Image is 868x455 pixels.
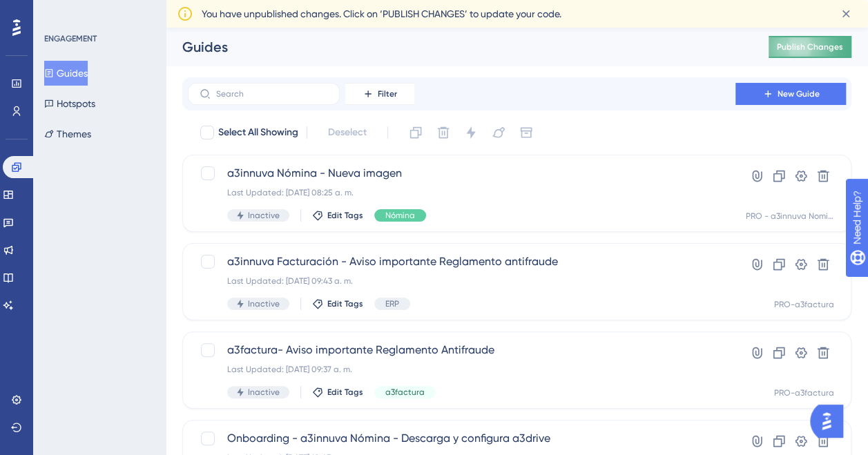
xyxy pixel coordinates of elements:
button: Edit Tags [312,387,363,398]
span: a3factura [385,387,425,398]
div: PRO - a3innuva Nomina [746,211,834,222]
span: Onboarding - a3innuva Nómina - Descarga y configura a3drive [227,430,696,447]
span: Inactive [248,298,280,309]
span: Inactive [248,387,280,398]
span: Publish Changes [777,41,843,52]
button: Publish Changes [769,36,851,58]
div: Guides [182,37,734,57]
button: Deselect [316,120,379,145]
input: Search [216,89,328,99]
span: a3factura- Aviso importante Reglamento Antifraude [227,342,696,358]
span: You have unpublished changes. Click on ‘PUBLISH CHANGES’ to update your code. [202,6,561,22]
span: ERP [385,298,399,309]
span: Deselect [328,124,367,141]
span: Edit Tags [327,387,363,398]
button: Hotspots [44,91,95,116]
div: Last Updated: [DATE] 08:25 a. m. [227,187,696,198]
span: New Guide [778,88,820,99]
button: Edit Tags [312,210,363,221]
button: Edit Tags [312,298,363,309]
div: Last Updated: [DATE] 09:37 a. m. [227,364,696,375]
button: Filter [345,83,414,105]
span: Inactive [248,210,280,221]
span: Edit Tags [327,298,363,309]
iframe: UserGuiding AI Assistant Launcher [810,400,851,442]
div: ENGAGEMENT [44,33,97,44]
div: Last Updated: [DATE] 09:43 a. m. [227,275,696,287]
span: Filter [378,88,397,99]
span: Need Help? [32,3,86,20]
span: a3innuva Facturación - Aviso importante Reglamento antifraude [227,253,696,270]
button: Themes [44,122,91,146]
div: PRO-a3factura [774,387,834,398]
button: New Guide [735,83,846,105]
button: Guides [44,61,88,86]
div: PRO-a3factura [774,299,834,310]
span: Nómina [385,210,415,221]
span: Select All Showing [218,124,298,141]
span: Edit Tags [327,210,363,221]
span: a3innuva Nómina - Nueva imagen [227,165,696,182]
